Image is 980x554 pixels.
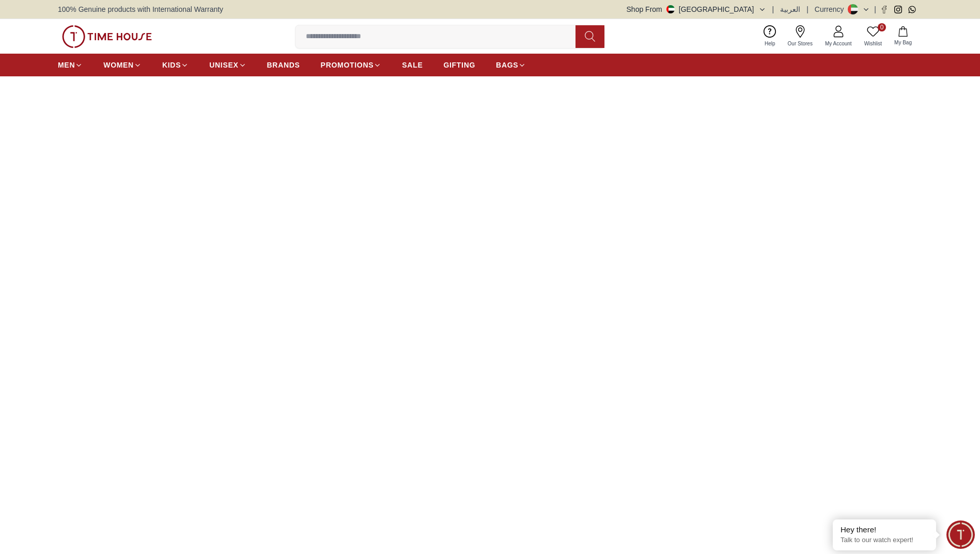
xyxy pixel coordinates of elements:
span: My Bag [890,39,916,46]
a: 0Wishlist [858,23,888,50]
span: KIDS [162,60,181,70]
span: Our Stores [784,40,817,47]
span: UNISEX [209,60,238,70]
span: | [772,4,774,14]
span: WOMEN [103,60,134,70]
a: Whatsapp [908,6,916,13]
a: Facebook [880,6,888,13]
span: SALE [402,60,423,70]
button: العربية [780,4,800,14]
a: SALE [402,56,423,74]
span: MEN [58,60,75,70]
a: MEN [58,56,83,74]
img: United Arab Emirates [666,5,675,13]
div: Chat Widget [946,520,975,549]
span: GIFTING [443,60,475,70]
a: KIDS [162,56,189,74]
span: BRANDS [267,60,300,70]
a: Instagram [894,6,902,13]
span: 0 [878,23,886,31]
span: Wishlist [860,40,886,47]
span: PROMOTIONS [321,60,374,70]
a: UNISEX [209,56,246,74]
button: Shop From[GEOGRAPHIC_DATA] [627,4,766,14]
a: BRANDS [267,56,300,74]
a: Help [758,23,782,50]
a: Our Stores [782,23,819,50]
span: Help [760,40,780,47]
div: Hey there! [841,525,928,535]
a: WOMEN [103,56,142,74]
span: My Account [821,40,856,47]
span: 100% Genuine products with International Warranty [58,4,223,14]
button: My Bag [888,24,918,48]
p: Talk to our watch expert! [841,536,928,545]
span: | [874,4,876,14]
a: BAGS [496,56,526,74]
span: BAGS [496,60,518,70]
a: GIFTING [443,56,475,74]
div: Currency [815,4,848,14]
span: | [806,4,808,14]
a: PROMOTIONS [321,56,382,74]
img: ... [62,25,152,48]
